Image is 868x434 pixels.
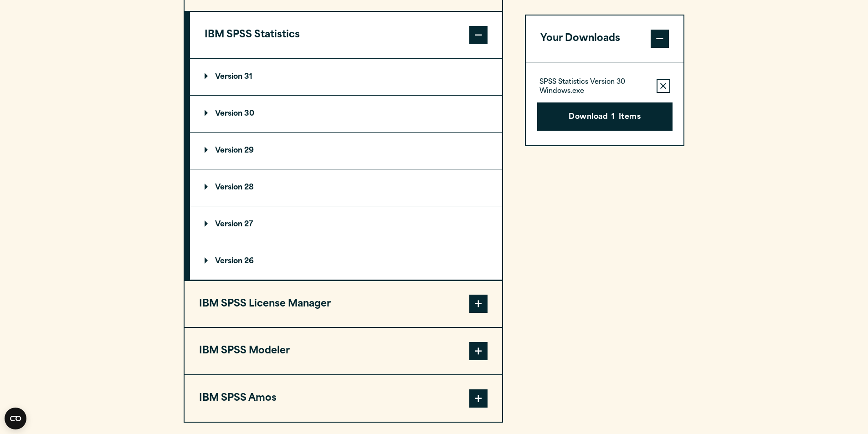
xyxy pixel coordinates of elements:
div: Your Downloads [526,62,684,145]
p: Version 26 [205,258,254,265]
button: Open CMP widget [5,408,26,429]
summary: Version 30 [190,96,502,132]
p: Version 27 [205,221,253,228]
span: 1 [611,112,615,123]
button: Download1Items [537,102,673,131]
button: IBM SPSS Statistics [190,12,502,58]
summary: Version 29 [190,133,502,169]
summary: Version 31 [190,59,502,95]
button: IBM SPSS Modeler [185,328,502,374]
button: IBM SPSS Amos [185,375,502,422]
p: SPSS Statistics Version 30 Windows.exe [539,78,649,96]
p: Version 28 [205,184,254,191]
div: IBM SPSS Statistics [190,58,502,280]
p: Version 31 [205,73,252,81]
button: IBM SPSS License Manager [185,281,502,327]
p: Version 29 [205,147,254,154]
p: Version 30 [205,110,254,117]
summary: Version 27 [190,206,502,243]
summary: Version 28 [190,169,502,206]
summary: Version 26 [190,243,502,280]
button: Your Downloads [526,15,684,62]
